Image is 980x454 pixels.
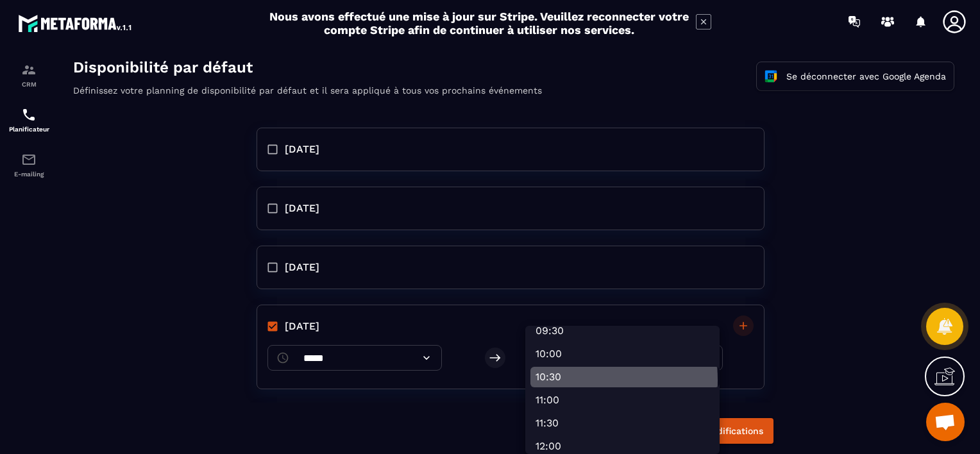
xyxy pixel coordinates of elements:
[3,53,55,97] a: formationformationCRM
[21,152,37,167] img: email
[3,97,55,142] a: schedulerschedulerPlanificateur
[21,107,37,122] img: scheduler
[21,62,37,78] img: formation
[470,334,659,355] li: 11:00
[3,126,55,133] p: Planificateur
[3,171,55,178] p: E-mailing
[926,403,965,441] a: Ouvrir le chat
[18,12,133,35] img: logo
[3,142,55,187] a: emailemailE-mailing
[3,81,55,88] p: CRM
[470,380,659,401] li: 12:00
[269,10,689,37] h2: Nous avons effectué une mise à jour sur Stripe. Veuillez reconnecter votre compte Stripe afin de ...
[470,288,659,308] li: 10:00
[470,357,659,378] li: 11:30
[470,311,659,332] li: 10:30
[470,265,659,285] li: 09:30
